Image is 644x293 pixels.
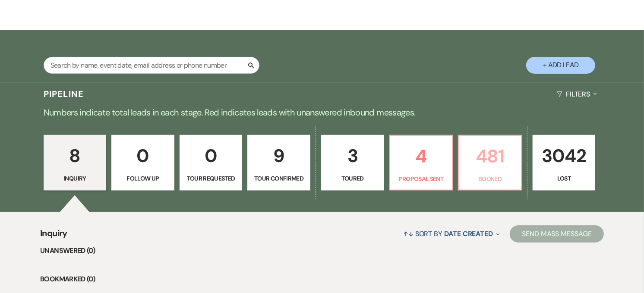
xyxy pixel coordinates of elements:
p: 0 [117,141,169,170]
span: Inquiry [40,227,67,245]
p: 0 [185,141,237,170]
li: Unanswered (0) [40,245,604,256]
p: 8 [49,141,101,170]
p: Numbers indicate total leads in each stage. Red indicates leads with unanswered inbound messages. [11,106,633,119]
a: 3042Lost [533,135,596,191]
span: Date Created [444,229,493,238]
p: Inquiry [49,174,101,183]
p: Tour Confirmed [253,174,305,183]
p: Lost [538,174,590,183]
a: 0Follow Up [111,135,174,191]
input: Search by name, event date, email address or phone number [44,57,259,74]
p: Proposal Sent [395,174,447,184]
span: ↑↓ [403,229,414,238]
a: 3Toured [321,135,384,191]
a: 481Booked [458,135,522,191]
p: 9 [253,141,305,170]
li: Bookmarked (0) [40,274,604,285]
p: Toured [327,174,379,183]
button: Send Mass Message [510,225,604,243]
button: Filters [553,83,600,106]
p: 481 [464,142,516,171]
p: 4 [395,142,447,171]
button: Sort By Date Created [400,222,503,245]
p: 3042 [538,141,590,170]
a: 8Inquiry [44,135,107,191]
p: Tour Requested [185,174,237,183]
h3: Pipeline [44,88,84,100]
a: 0Tour Requested [180,135,243,191]
p: Follow Up [117,174,169,183]
button: + Add Lead [526,57,595,74]
p: 3 [327,141,379,170]
a: 9Tour Confirmed [247,135,310,191]
a: 4Proposal Sent [389,135,453,191]
p: Booked [464,174,516,184]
